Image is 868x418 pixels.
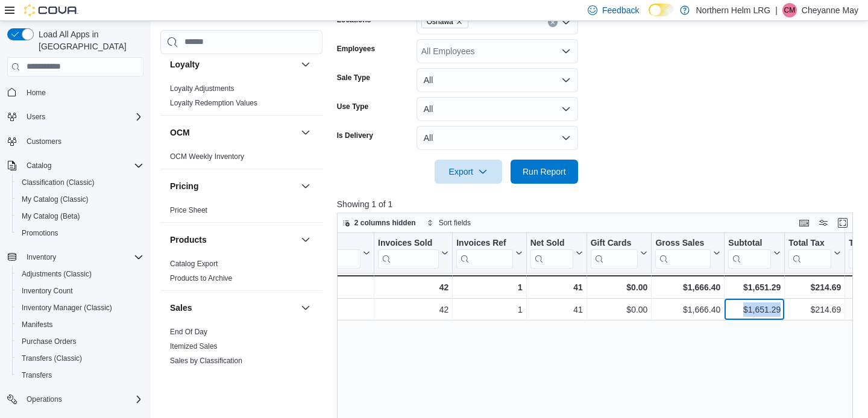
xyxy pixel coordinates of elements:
p: Northern Helm LRG [696,3,770,17]
a: Customers [22,134,66,149]
span: Catalog [27,161,51,170]
div: $214.69 [788,280,841,295]
button: Loyalty [298,57,313,72]
h3: Loyalty [170,58,200,70]
div: Invoices Sold [378,237,439,249]
div: Net Sold [530,237,573,268]
span: My Catalog (Beta) [22,211,80,221]
a: Promotions [17,226,63,240]
button: Adjustments (Classic) [12,266,148,282]
a: Price Sheet [170,206,207,214]
button: Home [2,84,148,101]
span: Inventory Manager (Classic) [17,301,143,315]
label: Sale Type [337,73,370,83]
span: Promotions [22,228,58,238]
button: My Catalog (Classic) [12,191,148,208]
a: Catalog Export [170,260,218,268]
div: $1,651.29 [728,302,781,317]
span: Adjustments (Classic) [22,269,92,279]
button: Sales [298,301,313,315]
span: Operations [22,392,143,407]
div: Products [160,257,322,290]
button: Sort fields [422,216,476,230]
span: Sort fields [439,218,471,228]
span: CM [784,3,795,17]
button: Enter fullscreen [835,216,850,230]
p: Cheyanne May [802,3,858,17]
span: Inventory Count [17,284,143,298]
a: My Catalog (Classic) [17,192,93,207]
button: Clear input [548,17,558,27]
button: Products [170,234,296,246]
span: Purchase Orders [22,337,77,346]
div: Gross Sales [655,237,711,268]
button: Keyboard shortcuts [797,216,811,230]
div: Gift Cards [590,237,638,249]
div: $1,666.40 [655,280,720,295]
div: 41 [530,302,583,317]
button: Net Sold [530,237,582,268]
h3: Pricing [170,180,198,192]
button: Transfers [12,367,148,384]
span: Manifests [22,320,52,329]
div: Gross Sales [655,237,711,249]
span: Transfers (Classic) [22,354,82,363]
span: Customers [22,134,143,149]
button: Transfers (Classic) [12,350,148,367]
button: Invoices Sold [378,237,448,268]
a: Products to Archive [170,274,232,282]
span: My Catalog (Beta) [17,209,143,223]
button: Pricing [298,179,313,193]
a: Inventory Manager (Classic) [17,301,117,315]
button: Invoices Ref [456,237,522,268]
button: OCM [170,126,296,139]
h3: OCM [170,126,190,139]
span: Run Report [523,166,566,178]
a: Purchase Orders [17,334,81,349]
h3: Products [170,234,207,246]
div: $1,651.29 [728,280,781,295]
span: Promotions [17,226,143,240]
div: 42 [378,280,448,295]
p: | [775,3,778,17]
div: 1 [456,280,522,295]
a: Home [22,86,51,100]
span: Customers [27,137,61,146]
a: Transfers (Classic) [17,351,87,366]
div: Totals [288,280,370,295]
button: Operations [22,392,67,407]
button: Gross Sales [655,237,720,268]
span: Transfers [17,368,143,382]
span: Oshawa [427,16,453,28]
button: Subtotal [728,237,781,268]
button: OCM [298,125,313,140]
a: Classification (Classic) [17,175,99,190]
span: Classification (Classic) [17,175,143,190]
div: $214.69 [788,302,841,317]
span: Export [442,160,495,184]
button: Export [435,160,502,184]
label: Is Delivery [337,131,373,140]
a: Loyalty Redemption Values [170,99,257,107]
div: Total Tax [788,237,831,249]
a: End Of Day [170,328,207,336]
button: Inventory [2,249,148,266]
div: Date [288,237,360,268]
a: My Catalog (Beta) [17,209,85,223]
span: My Catalog (Classic) [22,195,89,204]
input: Dark Mode [649,4,674,16]
div: Invoices Ref [456,237,512,249]
span: Inventory [27,252,56,262]
div: Gift Card Sales [590,237,638,268]
a: Adjustments (Classic) [17,267,96,281]
button: Catalog [2,157,148,174]
div: 42 [378,302,448,317]
button: Open list of options [561,46,571,56]
span: Catalog [22,158,143,173]
button: Classification (Classic) [12,174,148,191]
div: $1,666.40 [655,302,720,317]
button: Catalog [22,158,56,173]
button: Products [298,232,313,247]
span: Load All Apps in [GEOGRAPHIC_DATA] [34,28,143,52]
div: Subtotal [728,237,771,268]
